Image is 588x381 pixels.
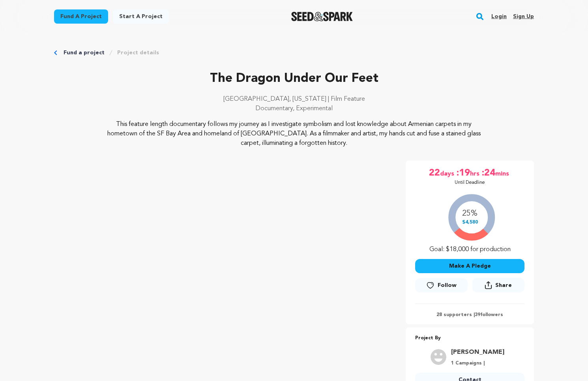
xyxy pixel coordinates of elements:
[491,10,507,23] a: Login
[513,10,534,23] a: Sign up
[64,49,105,57] a: Fund a project
[451,348,504,357] a: Goto Tara Baghdassarian profile
[440,167,456,179] span: days
[54,9,108,24] a: Fund a project
[438,281,457,289] span: Follow
[54,49,534,57] div: Breadcrumb
[415,278,467,292] a: Follow
[415,259,524,273] button: Make A Pledge
[431,349,446,365] img: user.png
[451,360,504,366] p: 1 Campaigns |
[481,167,495,179] span: :24
[291,12,353,21] a: Seed&Spark Homepage
[54,94,534,104] p: [GEOGRAPHIC_DATA], [US_STATE] | Film Feature
[415,312,524,318] p: 28 supporters | followers
[113,9,169,24] a: Start a project
[415,334,524,343] p: Project By
[495,281,512,289] span: Share
[291,12,353,21] img: Seed&Spark Logo Dark Mode
[475,313,480,317] span: 39
[495,167,511,179] span: mins
[472,278,524,292] button: Share
[429,167,440,179] span: 22
[472,278,524,296] span: Share
[102,120,486,148] p: This feature length documentary follows my journey as I investigate symbolism and lost knowledge ...
[54,69,534,88] p: The Dragon Under Our Feet
[117,49,159,57] a: Project details
[455,179,485,186] p: Until Deadline
[456,167,470,179] span: :19
[470,167,481,179] span: hrs
[54,104,534,113] p: Documentary, Experimental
